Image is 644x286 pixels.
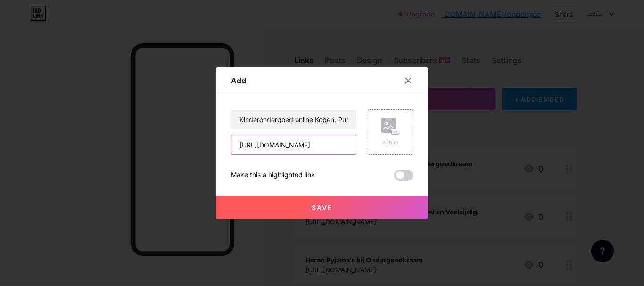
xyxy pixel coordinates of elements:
[231,75,246,86] div: Add
[312,204,333,212] span: Save
[231,170,315,181] div: Make this a highlighted link
[231,110,356,129] input: Title
[231,135,356,154] input: URL
[381,139,400,146] div: Picture
[216,196,428,219] button: Save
